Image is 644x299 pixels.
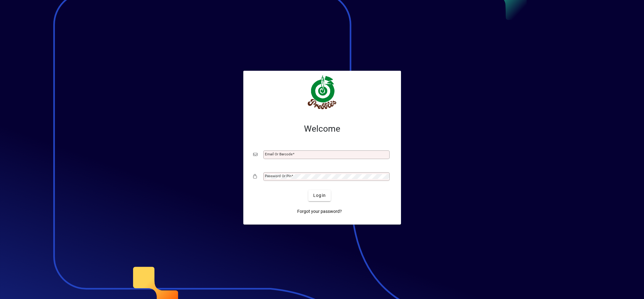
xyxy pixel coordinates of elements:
button: Login [308,190,331,201]
span: Login [313,192,326,199]
h2: Welcome [253,124,391,134]
mat-label: Password or Pin [265,174,291,178]
a: Forgot your password? [295,206,344,217]
mat-label: Email or Barcode [265,152,293,156]
span: Forgot your password? [297,208,342,215]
